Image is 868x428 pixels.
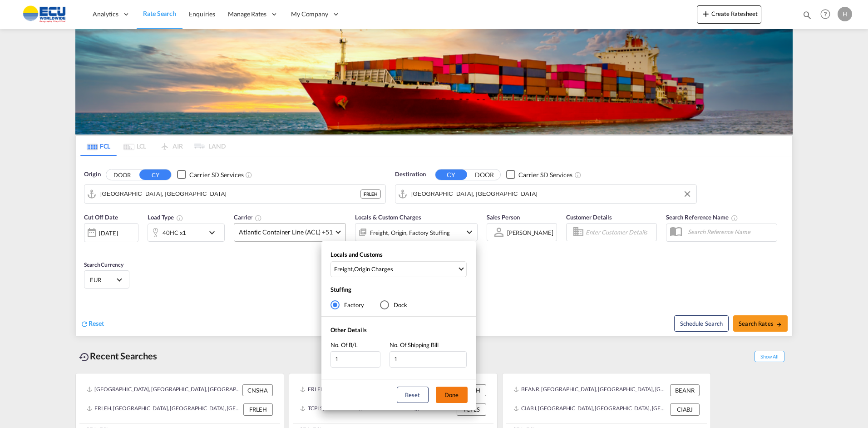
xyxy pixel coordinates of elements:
[330,341,358,348] span: No. Of B/L
[330,300,364,309] md-radio-button: Factory
[354,265,393,273] div: Origin Charges
[397,387,429,403] button: Reset
[334,265,457,273] span: ,
[334,265,353,273] div: Freight
[330,251,383,258] span: Locals and Customs
[330,351,380,368] input: No. Of B/L
[390,351,467,368] input: No. Of Shipping Bill
[380,300,407,309] md-radio-button: Dock
[390,341,439,348] span: No. Of Shipping Bill
[330,326,367,333] span: Other Details
[330,261,467,277] md-select: Select Locals and Customs: Freight, Origin Charges
[436,387,468,403] button: Done
[330,286,351,293] span: Stuffing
